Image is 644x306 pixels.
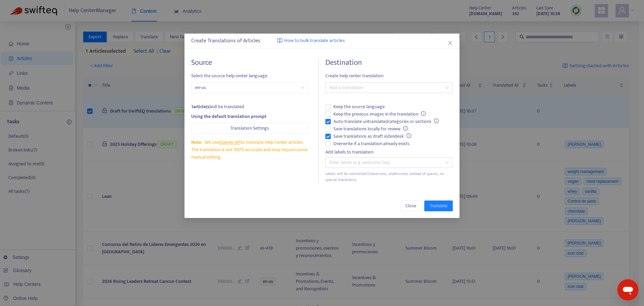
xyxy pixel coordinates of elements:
[331,140,412,147] span: Overwrite if a translation already exists
[325,148,453,156] div: Add labels to translation
[191,123,308,134] button: Translation Settings
[191,103,308,111] div: will be translated
[191,113,308,120] div: Using the default translation prompt
[219,138,241,146] a: OpenAI API
[331,125,411,133] span: Save translations locally for review
[406,202,416,210] span: Close
[407,133,411,138] span: info-circle
[446,39,454,47] button: Close
[191,58,308,67] h4: Source
[195,83,304,93] span: en-us
[403,126,408,131] span: info-circle
[400,201,422,211] button: Close
[277,38,282,43] img: image-link
[191,72,308,80] span: Select the source help center language
[191,103,211,111] strong: 1 article(s)
[191,37,453,45] div: Create Translations of Articles
[447,40,453,46] span: close
[617,279,639,301] iframe: Button to launch messaging window
[424,201,453,211] button: Translate
[331,133,414,140] span: Save translations as draft in Zendesk
[421,111,426,116] span: info-circle
[284,37,345,45] span: How to bulk translate articles
[277,37,345,45] a: How to bulk translate articles
[331,103,387,111] span: Keep the source language
[325,171,453,183] div: Labels will be normalized (lowercase, underscores instead of spaces, no special characters).
[191,138,202,146] span: Note:
[230,125,269,132] span: Translation Settings
[325,72,453,80] span: Create help center translation
[191,139,308,161] div: We use to translate Help Center articles. The translation is not 100% accurate and may require so...
[331,111,428,118] span: Keep the previous images in the translation
[434,119,439,123] span: info-circle
[331,118,441,125] span: Auto-translate untranslated categories or sections
[325,58,453,67] h4: Destination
